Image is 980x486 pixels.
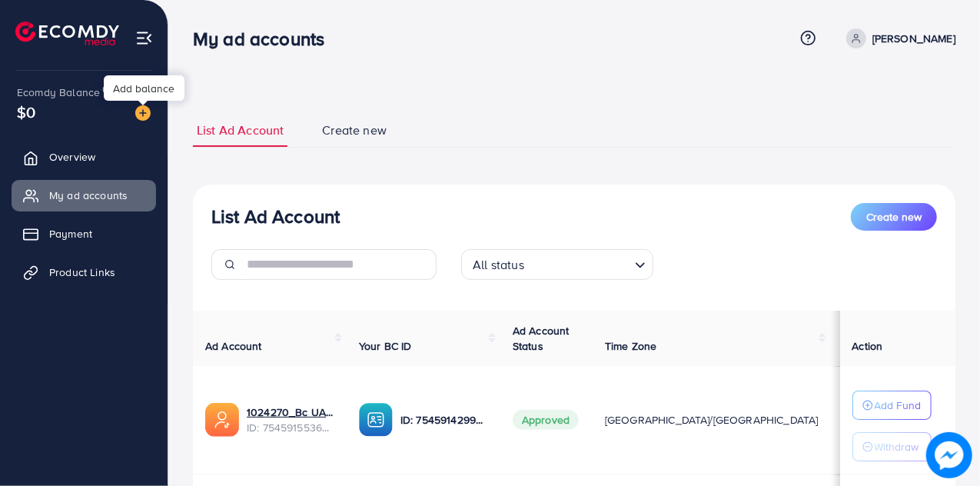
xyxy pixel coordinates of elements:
[851,203,937,231] button: Create new
[17,85,100,100] span: Ecomdy Balance
[605,412,819,428] span: [GEOGRAPHIC_DATA]/[GEOGRAPHIC_DATA]
[359,403,393,437] img: ic-ba-acc.ded83a64.svg
[135,29,153,47] img: menu
[872,29,955,48] p: [PERSON_NAME]
[875,396,922,414] p: Add Fund
[852,432,932,461] button: Withdraw
[359,338,412,354] span: Your BC ID
[205,338,262,354] span: Ad Account
[15,22,119,45] img: logo
[852,391,932,420] button: Add Fund
[49,226,92,241] span: Payment
[104,75,184,101] div: Add balance
[135,105,151,121] img: image
[17,101,35,123] span: $0
[49,149,95,165] span: Overview
[840,28,955,48] a: [PERSON_NAME]
[513,410,579,430] span: Approved
[247,420,334,435] span: ID: 7545915536356278280
[322,121,387,139] span: Create new
[529,251,629,276] input: Search for option
[247,404,334,420] a: 1024270_Bc UAE10kkk_1756920945833
[12,180,156,211] a: My ad accounts
[12,257,156,288] a: Product Links
[866,209,922,225] span: Create new
[926,432,972,478] img: image
[205,403,239,437] img: ic-ads-acc.e4c84228.svg
[197,121,284,139] span: List Ad Account
[49,188,128,203] span: My ad accounts
[400,411,488,429] p: ID: 7545914299548221448
[852,338,883,354] span: Action
[513,323,570,354] span: Ad Account Status
[193,28,337,50] h3: My ad accounts
[605,338,656,354] span: Time Zone
[12,218,156,249] a: Payment
[461,249,653,280] div: Search for option
[470,254,527,276] span: All status
[211,205,340,228] h3: List Ad Account
[247,404,334,436] div: <span class='underline'>1024270_Bc UAE10kkk_1756920945833</span></br>7545915536356278280
[875,438,919,456] p: Withdraw
[49,265,115,280] span: Product Links
[12,141,156,172] a: Overview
